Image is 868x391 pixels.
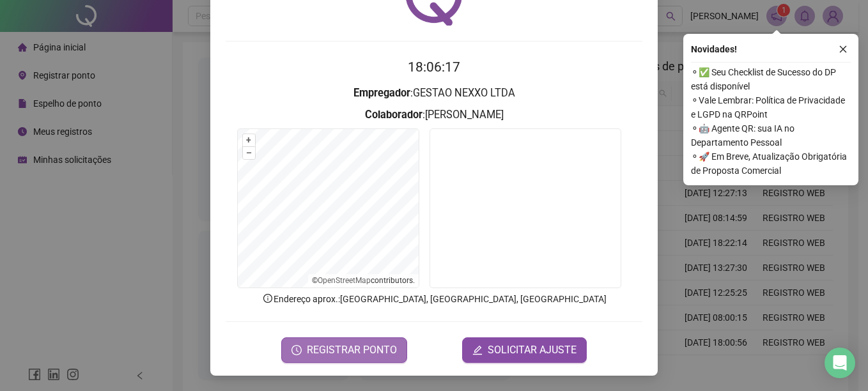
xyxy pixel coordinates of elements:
[262,293,274,304] span: info-circle
[226,107,642,123] h3: : [PERSON_NAME]
[488,342,577,358] span: SOLICITAR AJUSTE
[291,345,302,355] span: clock-circle
[318,276,371,285] a: OpenStreetMap
[243,147,255,159] button: –
[839,45,848,54] span: close
[312,276,415,285] li: © contributors.
[691,149,851,178] span: ⚬ 🚀 Em Breve, Atualização Obrigatória de Proposta Comercial
[243,134,255,146] button: +
[408,59,460,75] time: 18:06:17
[691,93,851,121] span: ⚬ Vale Lembrar: Política de Privacidade e LGPD na QRPoint
[472,345,483,355] span: edit
[226,85,642,102] h3: : GESTAO NEXXO LTDA
[462,337,587,363] button: editSOLICITAR AJUSTE
[281,337,407,363] button: REGISTRAR PONTO
[691,121,851,149] span: ⚬ 🤖 Agente QR: sua IA no Departamento Pessoal
[365,109,422,121] strong: Colaborador
[691,42,737,56] span: Novidades !
[226,292,642,306] p: Endereço aprox. : [GEOGRAPHIC_DATA], [GEOGRAPHIC_DATA], [GEOGRAPHIC_DATA]
[307,342,397,358] span: REGISTRAR PONTO
[825,348,855,378] div: Open Intercom Messenger
[691,65,851,93] span: ⚬ ✅ Seu Checklist de Sucesso do DP está disponível
[353,87,410,99] strong: Empregador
